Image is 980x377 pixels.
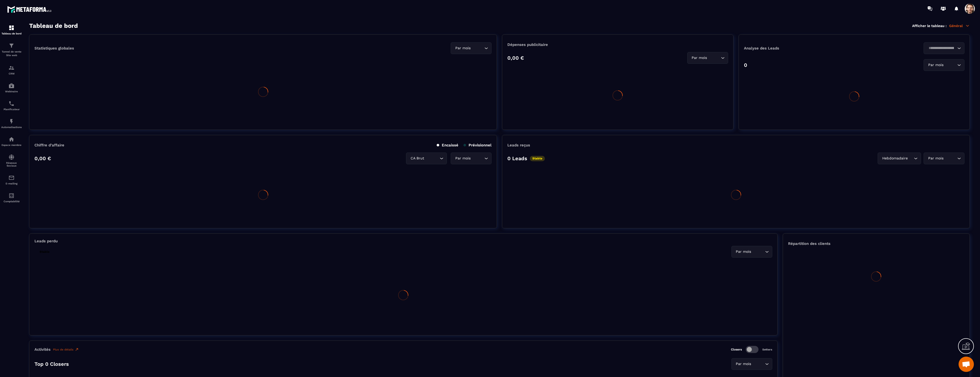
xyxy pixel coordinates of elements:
div: Search for option [924,59,964,71]
p: 0,00 € [507,55,524,61]
div: Search for option [731,358,772,370]
div: Search for option [406,153,447,164]
div: Search for option [924,153,964,164]
p: Activités [34,347,51,352]
p: Tunnel de vente Site web [1,50,22,57]
a: schedulerschedulerPlanificateur [1,97,22,115]
input: Search for option [752,249,764,255]
p: Stable [37,249,52,255]
img: formation [8,25,15,31]
input: Search for option [472,45,483,51]
span: CA Brut [409,156,425,161]
p: Général [949,23,970,28]
a: automationsautomationsEspace membre [1,132,22,150]
a: automationsautomationsAutomatisations [1,115,22,132]
a: formationformationTunnel de vente Site web [1,39,22,61]
input: Search for option [909,156,913,161]
a: Plus de détails [53,347,79,351]
p: Leads reçus [507,143,530,147]
input: Search for option [708,55,720,61]
img: automations [8,83,15,89]
p: Répartition des clients [788,241,964,246]
a: emailemailE-mailing [1,171,22,189]
img: scheduler [8,100,15,107]
h3: Tableau de bord [29,22,78,29]
span: Par mois [691,55,708,61]
p: Prévisionnel [463,143,492,147]
input: Search for option [425,156,438,161]
a: accountantaccountantComptabilité [1,189,22,207]
p: Top 0 Closers [34,361,69,367]
div: Search for option [731,246,772,258]
p: Chiffre d’affaire [34,143,64,147]
p: Comptabilité [1,200,22,203]
span: Par mois [735,361,752,367]
a: formationformationTableau de bord [1,21,22,39]
div: Search for option [687,52,728,64]
p: Encaissé [437,143,458,147]
p: Planificateur [1,108,22,111]
span: Par mois [454,45,472,51]
p: Automatisations [1,126,22,129]
p: CRM [1,72,22,75]
a: formationformationCRM [1,61,22,79]
p: Setters [762,348,772,351]
img: accountant [8,193,15,199]
p: Closers [731,348,742,351]
p: Analyse des Leads [744,46,854,51]
img: logo [7,5,53,14]
p: 0 Leads [507,155,527,161]
input: Search for option [945,62,956,68]
p: E-mailing [1,182,22,185]
span: Hebdomadaire [881,156,909,161]
img: narrow-up-right-o.6b7c60e2.svg [75,347,79,351]
p: 0 [744,62,747,68]
input: Search for option [927,45,956,51]
p: Espace membre [1,144,22,146]
span: Par mois [454,156,472,161]
img: formation [8,65,15,71]
p: Webinaire [1,90,22,93]
div: Search for option [451,153,492,164]
img: automations [8,136,15,142]
p: Stable [530,156,545,161]
a: automationsautomationsWebinaire [1,79,22,97]
div: Search for option [924,42,964,54]
div: Search for option [878,153,921,164]
p: Leads perdu [34,239,58,243]
img: automations [8,118,15,124]
input: Search for option [945,156,956,161]
p: 0,00 € [34,155,51,161]
p: Réseaux Sociaux [1,161,22,167]
input: Search for option [752,361,764,367]
input: Search for option [472,156,483,161]
span: Par mois [927,62,945,68]
p: Statistiques globales [34,46,74,51]
img: email [8,175,15,181]
p: Afficher le tableau : [912,24,947,28]
div: Search for option [451,42,492,54]
img: formation [8,43,15,49]
p: Tableau de bord [1,32,22,35]
a: social-networksocial-networkRéseaux Sociaux [1,150,22,171]
p: Dépenses publicitaire [507,42,728,47]
span: Par mois [927,156,945,161]
span: Par mois [735,249,752,255]
img: social-network [8,154,15,160]
div: Open chat [959,357,974,372]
